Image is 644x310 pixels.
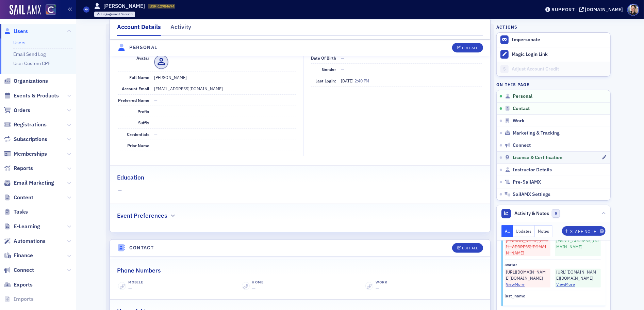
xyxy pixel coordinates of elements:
span: Avatar [136,55,149,61]
span: 2:40 PM [354,78,369,83]
span: Memberships [14,150,47,158]
a: Imports [4,295,34,303]
span: Contact [513,106,530,112]
span: — [341,66,344,72]
a: Subscriptions [4,136,47,143]
div: Activity [170,22,191,35]
div: Work [376,280,387,285]
span: — [154,131,158,137]
div: [DOMAIN_NAME] [585,6,623,13]
div: 0 [101,13,133,16]
h2: Education [117,173,144,182]
span: Imports [14,295,34,303]
div: Support [551,6,575,13]
span: Pre-SailAMX [513,179,541,185]
h1: [PERSON_NAME] [103,2,145,10]
button: Edit All [452,43,483,52]
span: Prefix [137,109,149,114]
button: Staff Note [562,226,606,236]
a: Reports [4,165,33,172]
a: Registrations [4,121,47,128]
span: Suffix [138,120,149,125]
button: Notes [535,225,552,237]
div: Edit All [462,46,478,50]
div: Home [252,280,264,285]
a: Finance [4,252,33,259]
span: — [154,143,158,148]
span: Automations [14,237,46,245]
a: Content [4,194,33,201]
span: — [252,285,256,292]
span: Credentials [127,131,149,137]
a: Exports [4,281,33,289]
h4: Personal [130,44,158,51]
button: Edit All [452,243,483,253]
button: ViewMore [557,281,575,287]
a: User Custom CPE [13,60,50,66]
span: Registrations [14,121,47,128]
span: Full Name [129,75,149,80]
a: Users [13,40,26,46]
div: Adjust Account Credit [512,66,607,72]
div: Magic Login Link [512,51,607,58]
a: E-Learning [4,223,40,230]
a: Email Send Log [13,51,46,57]
span: Reports [14,165,33,172]
span: Orders [14,107,30,114]
span: Prior Name [127,143,149,148]
span: [EMAIL_ADDRESS][DOMAIN_NAME] [555,237,601,256]
span: USR-12984694 [150,4,174,9]
a: Tasks [4,208,28,216]
span: Date of Birth [311,55,336,61]
span: — [154,120,158,125]
a: Automations [4,237,46,245]
a: Users [4,28,28,35]
span: — [341,55,344,61]
span: — [154,97,158,103]
span: Preferred Name [118,97,149,103]
a: Adjust Account Credit [497,62,610,76]
span: Account Email [122,86,149,91]
a: Organizations [4,77,48,85]
dd: [PERSON_NAME] [154,72,296,83]
div: [URL][DOMAIN_NAME][DOMAIN_NAME] [557,269,600,281]
div: last_name [505,293,601,299]
h4: On this page [496,81,611,88]
span: Personal [513,93,533,99]
a: Orders [4,107,30,114]
span: Engagement Score : [101,12,131,16]
a: Connect [4,266,34,274]
span: — [128,285,132,292]
span: Finance [14,252,33,259]
span: Organizations [14,77,48,85]
span: Activity & Notes [515,210,549,217]
span: Profile [627,4,639,16]
button: Updates [513,225,535,237]
span: Last Login: [315,78,336,83]
span: Exports [14,281,33,289]
div: Staff Note [571,230,596,233]
img: SailAMX [10,5,41,16]
div: Account Details [117,22,161,36]
div: Edit All [462,246,478,250]
button: Magic Login Link [497,47,610,62]
div: Mobile [128,280,143,285]
span: — [154,109,158,114]
div: Engagement Score: 0 [94,12,135,17]
span: Email Marketing [14,179,54,187]
a: Memberships [4,150,47,158]
h4: Contact [130,244,154,251]
span: Users [14,28,28,35]
span: Connect [513,142,531,149]
h4: Actions [496,24,517,30]
button: ViewMore [506,281,525,287]
h2: Phone Numbers [117,266,161,275]
span: Events & Products [14,92,59,99]
span: Work [513,118,525,124]
span: — [118,187,482,194]
span: Marketing & Tracking [513,130,560,136]
img: SailAMX [46,4,56,15]
span: SailAMX Settings [513,191,551,198]
button: Impersonate [512,37,540,43]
